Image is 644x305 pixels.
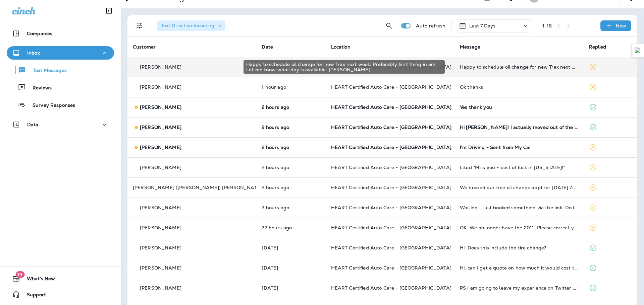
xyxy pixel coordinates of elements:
p: Sep 22, 2025 05:26 PM [262,285,320,291]
div: Hi Kieesha! I actually moved out of the area, so you're welcome to give the free oil change to so... [460,125,578,130]
div: OK. We no longer have the 2011. Please correct your records. [460,225,578,230]
img: Detect Auto [635,48,641,54]
p: [PERSON_NAME] [140,104,181,110]
span: HEART Certified Auto Care - [GEOGRAPHIC_DATA] [331,184,451,190]
div: Text Direction:Incoming [157,20,225,31]
p: [PERSON_NAME] [140,205,181,210]
span: HEART Certified Auto Care - [GEOGRAPHIC_DATA] [331,144,451,150]
div: Yes thank you [460,104,578,110]
div: 1 - 18 [542,23,552,28]
button: Filters [133,19,146,32]
div: We booked our free oil change appt for Sept 26 at 7:30am and will see you then. [460,185,578,190]
p: [PERSON_NAME] [140,165,181,170]
p: Sep 25, 2025 09:22 AM [262,125,320,130]
div: Liked “Miss you - best of luck in Minnesota!” [460,165,578,170]
p: Sep 25, 2025 09:21 AM [262,145,320,150]
p: New [616,23,626,28]
button: Text Messages [7,63,114,77]
div: PS I am going to leave my experience on Twitter and Facebook. Do you guys charge me $160 to plug ... [460,285,578,291]
span: Date [262,44,273,50]
p: [PERSON_NAME] [140,285,181,291]
button: Support [7,288,114,301]
span: Customer [133,44,156,50]
p: [PERSON_NAME] [140,125,181,130]
p: Sep 24, 2025 08:58 AM [262,245,320,250]
button: Data [7,118,114,131]
span: HEART Certified Auto Care - [GEOGRAPHIC_DATA] [331,245,451,251]
span: Text Direction : Incoming [161,22,214,28]
span: Replied [589,44,606,50]
button: Search Messages [382,19,396,32]
span: HEART Certified Auto Care - [GEOGRAPHIC_DATA] [331,164,451,170]
p: [PERSON_NAME] [140,225,181,230]
div: Hi, can I get a quote on how much it would cost to get the following done on my car: 2 back tires... [460,265,578,271]
div: I'm Driving - Sent from My Car [460,145,578,150]
p: Sep 25, 2025 08:44 AM [262,205,320,210]
p: [PERSON_NAME] [140,84,181,90]
span: HEART Certified Auto Care - [GEOGRAPHIC_DATA] [331,104,451,110]
p: Sep 25, 2025 08:45 AM [262,185,320,190]
p: [PERSON_NAME] [140,265,181,271]
p: Sep 25, 2025 09:38 AM [262,104,320,110]
p: [PERSON_NAME] [140,64,181,70]
button: Companies [7,27,114,40]
span: HEART Certified Auto Care - [GEOGRAPHIC_DATA] [331,265,451,271]
p: Inbox [27,50,40,56]
div: Happy to schedule oil change for new Trax next week. Preferably first thing in am. Let me know wh... [460,64,578,70]
p: Sep 24, 2025 08:47 AM [262,265,320,271]
p: Last 7 Days [469,23,496,28]
button: Collapse Sidebar [100,4,118,17]
p: Sep 24, 2025 01:14 PM [262,225,320,230]
p: [PERSON_NAME] [140,145,181,150]
button: Inbox [7,46,114,60]
button: 19What's New [7,272,114,285]
p: Sep 25, 2025 09:02 AM [262,165,320,170]
span: HEART Certified Auto Care - [GEOGRAPHIC_DATA] [331,225,451,231]
span: Location [331,44,351,50]
div: Waiting. I just booked something via the link. Do I need to do anything else for it to be free? [460,205,578,210]
p: Companies [27,31,52,36]
span: Support [20,292,46,300]
p: Auto refresh [416,23,446,28]
p: Sep 25, 2025 09:48 AM [262,84,320,90]
button: Reviews [7,80,114,94]
span: HEART Certified Auto Care - [GEOGRAPHIC_DATA] [331,84,451,90]
span: Message [460,44,480,50]
span: HEART Certified Auto Care - [GEOGRAPHIC_DATA] [331,285,451,291]
div: Ok thanks [460,84,578,90]
span: HEART Certified Auto Care - [GEOGRAPHIC_DATA] [331,205,451,211]
div: Hi. Does this include the tire change? [460,245,578,250]
p: [PERSON_NAME] [140,245,181,250]
p: Reviews [26,85,52,91]
p: Survey Responses [26,102,75,109]
p: Data [27,122,39,127]
p: Text Messages [26,68,67,74]
p: [PERSON_NAME] ([PERSON_NAME]) [PERSON_NAME] ([PERSON_NAME]) [133,185,310,190]
span: What's New [20,276,55,284]
div: Happy to schedule oil change for new Trax next week. Preferably first thing in am. Let me know wh... [244,60,445,74]
button: Survey Responses [7,98,114,112]
span: 19 [15,271,24,278]
span: HEART Certified Auto Care - [GEOGRAPHIC_DATA] [331,124,451,130]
